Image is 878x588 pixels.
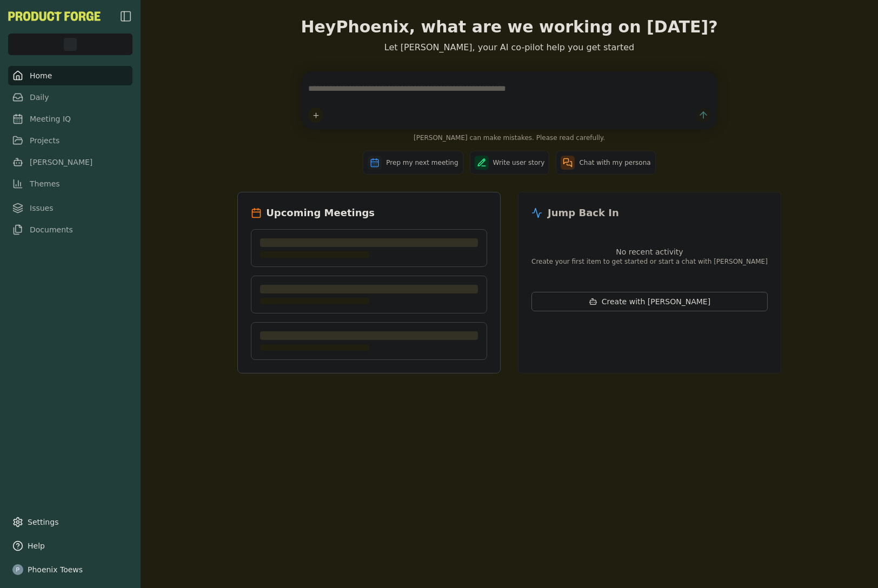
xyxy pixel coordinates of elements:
button: Write user story [470,151,550,175]
img: Product Forge [8,11,101,21]
button: Prep my next meeting [363,151,463,175]
span: Write user story [493,158,545,167]
a: Meeting IQ [8,109,132,129]
button: Close Sidebar [119,10,132,23]
h1: Hey Phoenix , what are we working on [DATE]? [237,17,781,37]
button: Add content to chat [308,108,323,123]
span: Create with [PERSON_NAME] [602,296,710,307]
h2: Jump Back In [548,205,619,220]
a: Projects [8,131,132,150]
span: Chat with my persona [579,158,650,167]
button: PF-Logo [8,11,101,21]
h2: Upcoming Meetings [266,205,375,220]
img: sidebar [119,10,132,23]
button: Create with [PERSON_NAME] [531,292,768,311]
a: [PERSON_NAME] [8,152,132,172]
button: Help [8,536,132,556]
a: Settings [8,512,132,532]
span: Prep my next meeting [386,158,458,167]
p: No recent activity [531,246,768,257]
a: Home [8,66,132,85]
a: Daily [8,88,132,107]
span: [PERSON_NAME] can make mistakes. Please read carefully. [302,133,717,142]
img: profile [12,564,23,575]
button: Send message [696,108,710,123]
button: Phoenix Toews [8,560,132,579]
a: Themes [8,174,132,193]
p: Let [PERSON_NAME], your AI co-pilot help you get started [237,41,781,54]
a: Documents [8,220,132,239]
a: Issues [8,198,132,218]
p: Create your first item to get started or start a chat with [PERSON_NAME] [531,257,768,266]
button: Chat with my persona [556,151,655,175]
